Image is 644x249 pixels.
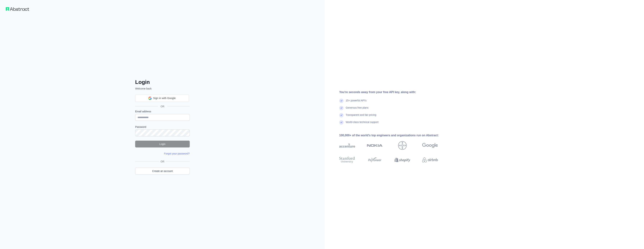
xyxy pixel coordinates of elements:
[6,7,29,11] img: Workflow
[135,79,190,85] h2: Login
[135,95,189,102] div: Sign in with Google
[135,168,190,174] a: Create an account
[422,156,438,164] img: airbnb
[135,141,190,147] button: Login
[339,106,344,110] img: check mark
[339,113,344,117] img: check mark
[158,105,167,108] span: OR
[367,141,383,150] img: nokia
[339,141,355,150] img: accenture
[159,160,166,163] span: OR
[135,110,190,113] label: Email address
[164,152,190,155] a: Forgot your password?
[395,156,410,164] img: shopify
[346,120,379,127] div: World-class technical support
[339,120,344,125] img: check mark
[339,99,344,103] img: check mark
[346,99,367,106] div: 15+ powerful API's
[346,106,368,113] div: Generous free plans
[339,133,449,138] div: 100,000+ of the world's top engineers and organizations run on Abstract:
[135,125,190,129] label: Password
[346,113,376,120] div: Transparent and fair pricing
[422,141,438,150] img: google
[135,87,190,90] p: Welcome back
[339,156,355,164] img: stanford university
[367,156,383,164] img: payoneer
[339,90,449,94] div: You're seconds away from your free API key, along with:
[153,96,176,100] span: Sign in with Google
[398,141,407,150] img: bayer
